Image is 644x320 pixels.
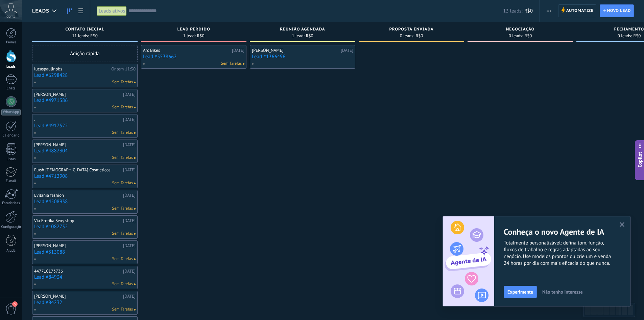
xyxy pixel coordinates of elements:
span: Nenhuma tarefa atribuída [134,208,136,210]
span: 0 leads: [509,34,523,38]
span: 3 [12,301,18,307]
span: Sem Tarefas [112,306,133,313]
span: Sem Tarefas [112,256,133,262]
div: Evilania fashion [34,193,121,198]
span: Negociação [506,27,534,32]
span: Sem Tarefas [112,231,133,237]
button: Não tenho interesse [539,287,586,297]
a: Lead #1082732 [34,224,136,230]
a: Lead #4882304 [34,148,136,154]
div: Chats [1,86,21,91]
span: Contato inicial [65,27,104,32]
a: Lead #6298428 [34,72,136,78]
a: Lista [75,4,87,18]
a: Lead #313088 [34,249,136,255]
div: Calendário [1,133,21,138]
a: Lead #84934 [34,274,136,280]
span: Fechamento [614,27,644,32]
div: . [34,117,121,122]
span: 1 lead: [183,34,195,38]
div: [DATE] [123,218,136,223]
div: Arc Bikes [143,48,230,53]
div: E-mail [1,179,21,184]
span: Sem Tarefas [112,180,133,186]
div: [PERSON_NAME] [34,243,121,249]
div: [DATE] [123,243,136,249]
a: Lead #4712908 [34,173,136,179]
span: Proposta Enviada [389,27,433,32]
span: R$0 [90,34,98,38]
a: Lead #4971386 [34,98,136,103]
span: Sem Tarefas [112,130,133,136]
a: Lead #84232 [34,300,136,305]
a: Lead #4508938 [34,199,136,205]
span: Nenhuma tarefa atribuída [134,132,136,134]
div: Adição rápida [32,45,138,62]
span: Reunião Agendada [280,27,325,32]
span: Lead perdido [177,27,210,32]
a: Lead #4917522 [34,123,136,129]
div: Flash [DEMOGRAPHIC_DATA] Cosmeticos [34,167,121,173]
span: Não tenho interesse [542,290,583,294]
span: Sem Tarefas [112,104,133,110]
div: Listas [1,157,21,162]
div: [DATE] [123,269,136,274]
span: R$0 [633,34,641,38]
span: R$0 [306,34,313,38]
span: R$0 [197,34,205,38]
div: Lead perdido [144,27,243,33]
span: Sem Tarefas [112,281,133,287]
span: Leads [32,8,49,14]
span: Nenhuma tarefa atribuída [134,107,136,108]
div: [PERSON_NAME] [34,142,121,148]
div: [PERSON_NAME] [34,92,121,97]
span: Sem Tarefas [112,79,133,85]
span: Automatize [566,5,593,17]
div: [DATE] [341,48,353,53]
div: [DATE] [232,48,244,53]
span: R$0 [524,8,533,14]
span: 13 leads: [503,8,522,14]
div: Leads ativos [97,6,127,16]
div: Negociação [471,27,570,33]
div: Estatísticas [1,201,21,206]
div: [DATE] [123,193,136,198]
span: Experimente [507,290,533,294]
a: Leads [64,4,75,18]
div: lucaspaulinobs [34,66,110,72]
div: Leads [1,65,21,69]
span: 0 leads: [618,34,632,38]
div: [PERSON_NAME] [252,48,339,53]
div: Painel [1,40,21,45]
div: Configurações [1,225,21,229]
span: R$0 [524,34,532,38]
div: [PERSON_NAME] [34,294,121,299]
span: 1 lead: [292,34,304,38]
div: [DATE] [123,294,136,299]
div: Ajuda [1,249,21,253]
span: Nenhuma tarefa atribuída [134,258,136,260]
a: Lead #1366496 [252,54,353,60]
a: Automatize [558,4,596,17]
div: Reunião Agendada [253,27,352,33]
span: Nenhuma tarefa atribuída [134,233,136,235]
span: Sem Tarefas [221,61,242,67]
div: Contato inicial [35,27,134,33]
div: WhatsApp [1,109,21,115]
button: Experimente [504,286,537,298]
span: Novo lead [607,5,631,17]
span: Totalmente personalizável: defina tom, função, fluxos de trabalho e regras adaptadas ao seu negóc... [504,240,630,267]
span: Nenhuma tarefa atribuída [134,183,136,184]
div: Proposta Enviada [362,27,461,33]
a: Lead #5538662 [143,54,244,60]
span: Copilot [637,152,643,167]
h2: Conheça o novo Agente de IA [504,227,630,237]
div: [DATE] [123,117,136,122]
span: Nenhuma tarefa atribuída [134,309,136,311]
span: Sem Tarefas [112,206,133,212]
span: Nenhuma tarefa atribuída [134,82,136,83]
div: Ontem 11:30 [111,66,136,72]
span: Conta [6,15,16,19]
button: Mais [544,4,554,17]
a: Novo lead [600,4,634,17]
